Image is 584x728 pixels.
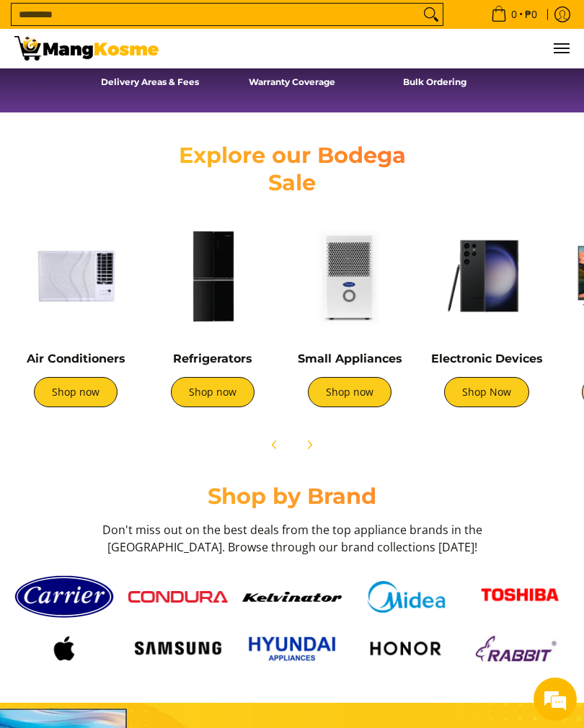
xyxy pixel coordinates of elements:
[523,9,539,19] span: ₱0
[356,631,456,666] img: Logo honor
[34,377,118,407] a: Shop now
[356,581,456,613] img: Midea logo 405e5d5e af7e 429b b899 c48f4df307b6
[173,29,570,68] ul: Customer Navigation
[14,215,137,337] img: Air Conditioners
[308,377,391,407] a: Shop now
[259,429,291,461] button: Previous
[14,482,570,510] h2: Shop by Brand
[173,352,252,365] a: Refrigerators
[552,29,570,68] button: Menu
[242,631,342,667] img: Hyundai 2
[470,631,570,666] img: Logo rabbit
[151,215,274,337] img: Refrigerators
[371,76,499,87] h4: Bulk Ordering
[431,352,543,365] a: Electronic Devices
[97,521,487,556] h3: Don't miss out on the best deals from the top appliance brands in the [GEOGRAPHIC_DATA]. Browse t...
[425,215,548,337] img: Electronic Devices
[444,377,529,407] a: Shop Now
[242,592,342,602] img: Kelvinator button 9a26f67e caed 448c 806d e01e406ddbdc
[487,6,541,22] span: •
[157,141,428,196] h2: Explore our Bodega Sale
[293,429,325,461] button: Next
[288,215,411,337] img: Small Appliances
[173,29,570,68] nav: Main Menu
[228,76,356,87] h4: Warranty Coverage
[14,570,114,623] img: Carrier logo 1 98356 9b90b2e1 0bd1 49ad 9aa2 9ddb2e94a36b
[509,9,519,19] span: 0
[420,4,443,25] button: Search
[14,631,114,666] img: Logo apple
[128,635,228,662] img: Logo samsung wordmark
[470,577,570,616] img: Toshiba logo
[14,36,159,61] img: Mang Kosme: Your Home Appliances Warehouse Sale Partner!
[86,76,214,87] h4: Delivery Areas & Fees
[128,591,228,602] img: Condura logo red
[298,352,402,365] a: Small Appliances
[27,352,125,365] a: Air Conditioners
[171,377,255,407] a: Shop now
